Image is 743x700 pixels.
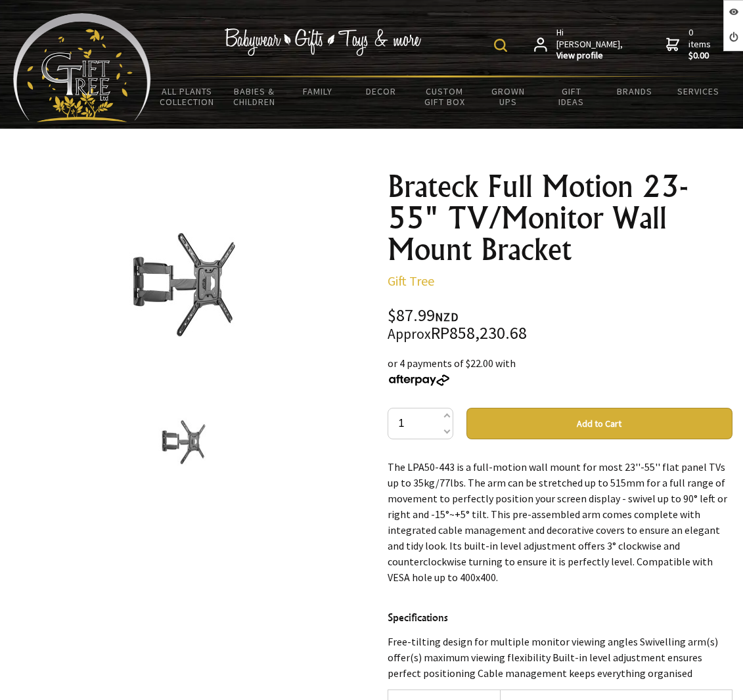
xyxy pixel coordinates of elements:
[413,77,477,116] a: Custom Gift Box
[603,77,667,105] a: Brands
[286,77,350,105] a: Family
[388,273,434,289] a: Gift Tree
[540,77,604,116] a: Gift Ideas
[688,50,713,62] strong: $0.00
[476,77,540,116] a: Grown Ups
[349,77,413,105] a: Decor
[666,27,713,62] a: 0 items$0.00
[151,77,223,116] a: All Plants Collection
[158,418,208,468] img: Brateck Full Motion 23-55" TV/Monitor Wall Mount Bracket
[534,27,624,62] a: Hi [PERSON_NAME],View profile
[388,374,451,386] img: Afterpay
[556,27,624,62] span: Hi [PERSON_NAME],
[223,77,286,116] a: Babies & Children
[667,77,731,105] a: Services
[466,408,733,439] button: Add to Cart
[124,227,242,345] img: Brateck Full Motion 23-55" TV/Monitor Wall Mount Bracket
[556,50,624,62] strong: View profile
[494,39,507,52] img: product search
[388,634,733,681] p: Free-tilting design for multiple monitor viewing angles Swivelling arm(s) offer(s) maximum viewin...
[435,309,459,324] span: NZD
[388,609,733,626] h4: Specifications
[13,13,151,122] img: Babyware - Gifts - Toys and more...
[388,325,431,343] small: Approx
[388,171,733,265] h1: Brateck Full Motion 23-55" TV/Monitor Wall Mount Bracket
[388,307,733,342] div: $87.99 RP858,230.68
[688,26,713,62] span: 0 items
[388,355,733,387] div: or 4 payments of $22.00 with
[224,28,421,56] img: Babywear - Gifts - Toys & more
